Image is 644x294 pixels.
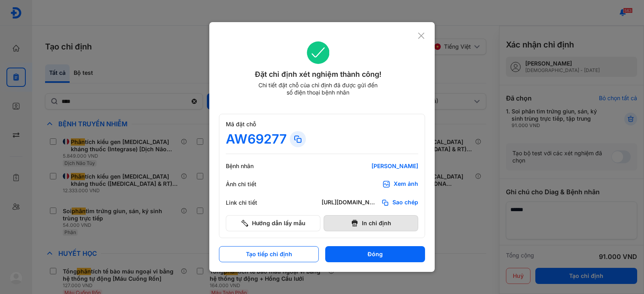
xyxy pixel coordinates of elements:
[322,162,418,170] div: [PERSON_NAME]
[226,121,418,128] div: Mã đặt chỗ
[324,215,418,231] button: In chỉ định
[325,246,425,262] button: Đóng
[322,199,378,207] div: [URL][DOMAIN_NAME]
[219,69,417,80] div: Đặt chỉ định xét nghiệm thành công!
[255,82,381,96] div: Chi tiết đặt chỗ của chỉ định đã được gửi đến số điện thoại bệnh nhân
[226,215,320,231] button: Hướng dẫn lấy mẫu
[219,246,319,262] button: Tạo tiếp chỉ định
[394,180,418,188] div: Xem ảnh
[226,162,274,170] div: Bệnh nhân
[226,131,287,147] div: AW69277
[392,199,418,207] span: Sao chép
[226,199,274,206] div: Link chi tiết
[226,181,274,188] div: Ảnh chi tiết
